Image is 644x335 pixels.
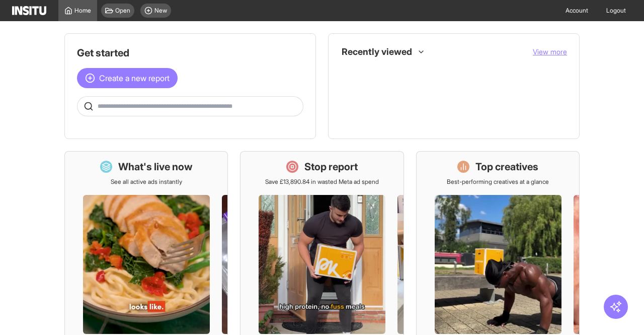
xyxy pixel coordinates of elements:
[12,6,46,15] img: Logo
[533,47,567,57] button: View more
[154,7,167,15] span: New
[447,178,549,186] p: Best-performing creatives at a glance
[115,7,130,15] span: Open
[111,178,182,186] p: See all active ads instantly
[265,178,379,186] p: Save £13,890.84 in wasted Meta ad spend
[304,160,358,174] h1: Stop report
[99,72,170,84] span: Create a new report
[533,47,567,56] span: View more
[118,160,193,174] h1: What's live now
[77,68,178,88] button: Create a new report
[74,7,91,15] span: Home
[475,160,538,174] h1: Top creatives
[77,46,303,60] h1: Get started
